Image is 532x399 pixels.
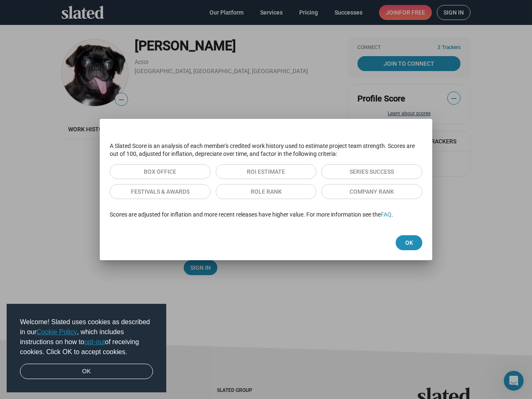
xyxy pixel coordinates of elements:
button: Festivals & Awards [110,184,211,199]
mat-icon: close [418,130,428,140]
a: Cookie Policy [37,328,77,335]
a: opt-out [84,338,105,345]
p: Scores are adjusted for inflation and more recent releases have higher value. For more informatio... [110,211,422,219]
span: Festivals & Awards [116,185,204,199]
span: Box Office [116,165,204,179]
button: Ok [396,235,422,250]
span: Ok [402,235,416,250]
span: Welcome! Slated uses cookies as described in our , which includes instructions on how to of recei... [20,317,153,357]
button: Company Rank [321,184,422,199]
span: Role Rank [222,185,310,199]
p: A Slated Score is an analysis of each member's credited work history used to estimate project tea... [110,142,422,158]
div: cookieconsent [7,304,166,393]
span: Series Success [328,165,416,179]
button: Series Success [321,164,422,179]
a: dismiss cookie message [20,364,153,379]
a: FAQ [381,211,392,218]
button: Box Office [110,164,211,179]
span: Company Rank [328,185,416,199]
span: ROI Estimate [222,165,310,179]
button: Role Rank [216,184,317,199]
button: ROI Estimate [216,164,317,179]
